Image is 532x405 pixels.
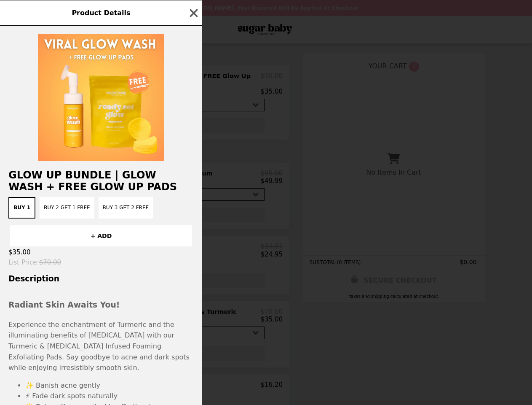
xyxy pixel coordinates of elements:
[8,299,194,311] h3: Radiant Skin Awaits You!
[38,34,164,161] img: Buy 1
[25,380,194,391] li: ✨ Banish acne gently
[10,225,192,246] button: + ADD
[25,391,194,402] li: ⚡ Fade dark spots naturally
[72,9,130,17] span: Product Details
[8,197,35,219] button: Buy 1
[8,319,194,373] p: Experience the enchantment of Turmeric and the illuminating benefits of [MEDICAL_DATA] with our T...
[40,197,94,219] button: Buy 2 Get 1 Free
[39,259,61,266] span: $70.00
[99,197,153,219] button: Buy 3 Get 2 Free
